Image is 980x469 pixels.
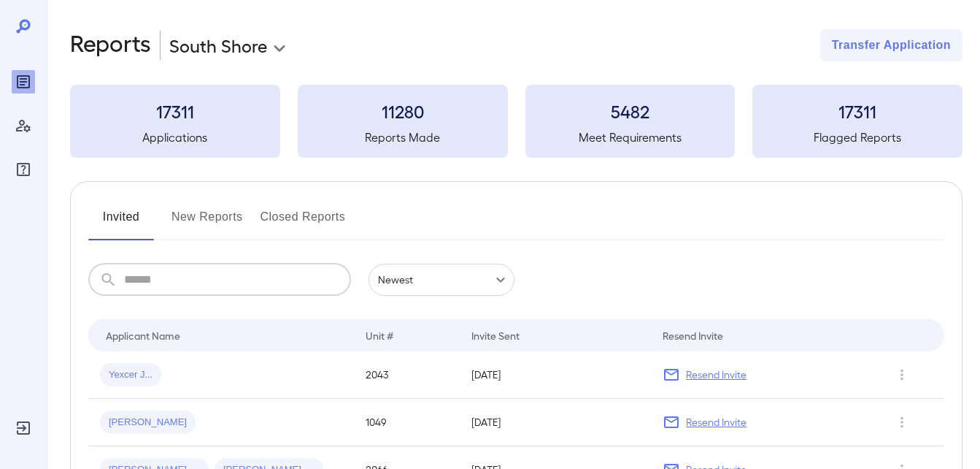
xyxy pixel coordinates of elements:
td: 1049 [354,399,460,446]
div: Log Out [12,416,35,440]
td: [DATE] [460,351,651,399]
button: Invited [88,205,154,240]
div: Unit # [366,327,393,344]
div: Manage Users [12,114,35,137]
div: FAQ [12,158,35,181]
h3: 11280 [298,99,508,123]
button: New Reports [171,205,243,240]
h3: 17311 [752,99,962,123]
div: Newest [369,264,514,296]
h5: Meet Requirements [525,129,736,146]
button: Row Actions [890,363,914,386]
span: Yexcer J... [100,368,161,382]
h5: Flagged Reports [752,129,962,146]
h5: Applications [70,129,280,146]
h3: 5482 [525,99,736,123]
div: Invite Sent [471,327,520,344]
div: Applicant Name [106,327,180,344]
button: Transfer Application [820,29,962,61]
h5: Reports Made [298,129,508,146]
p: South Shore [169,34,267,57]
h2: Reports [70,29,151,61]
div: Reports [12,70,35,94]
summary: 17311Applications11280Reports Made5482Meet Requirements17311Flagged Reports [70,85,962,158]
td: [DATE] [460,399,651,446]
td: 2043 [354,351,460,399]
div: Resend Invite [663,327,723,344]
button: Closed Reports [261,205,346,240]
h3: 17311 [70,99,280,123]
p: Resend Invite [686,415,746,430]
p: Resend Invite [686,367,746,382]
span: [PERSON_NAME] [100,416,196,430]
button: Row Actions [890,411,914,434]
